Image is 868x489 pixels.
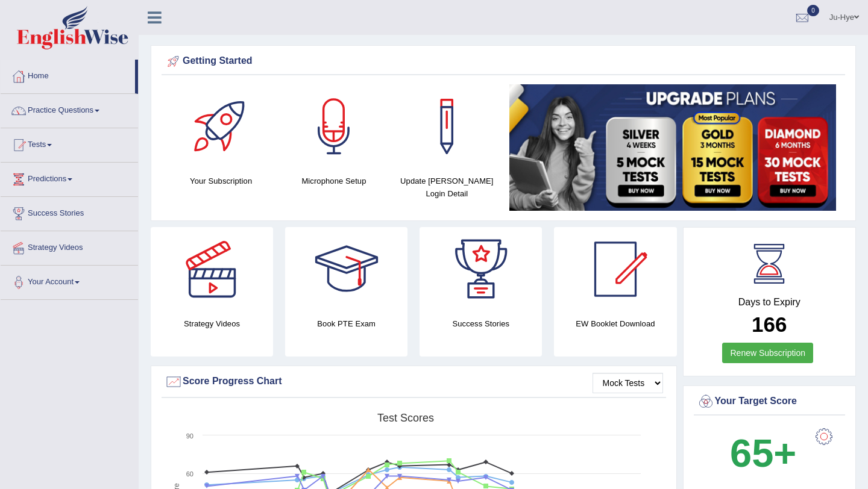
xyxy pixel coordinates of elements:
[1,163,138,193] a: Predictions
[1,60,135,90] a: Home
[807,5,819,16] span: 0
[171,175,271,187] h4: Your Subscription
[730,431,796,475] b: 65+
[151,317,273,330] h4: Strategy Videos
[1,128,138,158] a: Tests
[285,317,407,330] h4: Book PTE Exam
[1,197,138,227] a: Success Stories
[554,317,676,330] h4: EW Booklet Download
[722,343,813,363] a: Renew Subscription
[1,266,138,296] a: Your Account
[186,470,193,478] text: 60
[697,393,843,411] div: Your Target Score
[165,52,842,70] div: Getting Started
[397,175,497,200] h4: Update [PERSON_NAME] Login Detail
[752,313,787,336] b: 166
[420,317,542,330] h4: Success Stories
[283,175,384,187] h4: Microphone Setup
[1,231,138,261] a: Strategy Videos
[1,94,138,124] a: Practice Questions
[509,84,836,211] img: small5.jpg
[697,297,843,308] h4: Days to Expiry
[377,412,434,424] tspan: Test scores
[186,432,193,440] text: 90
[165,373,663,391] div: Score Progress Chart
